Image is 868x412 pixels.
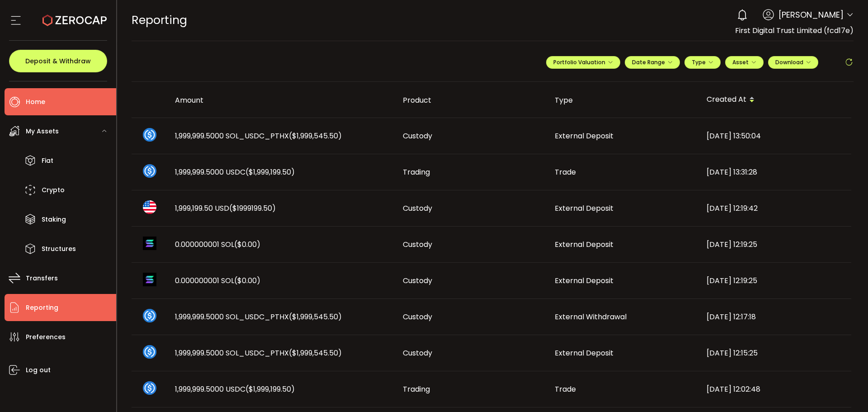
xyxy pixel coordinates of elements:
span: Transfers [26,272,58,285]
div: Type [547,95,699,105]
button: Download [768,56,818,69]
div: Product [396,95,547,105]
button: Asset [725,56,764,69]
span: ($1,999,199.50) [245,384,295,394]
span: Custody [403,275,432,286]
span: 1,999,999.5000 USDC [175,384,295,394]
span: Trade [555,384,576,394]
span: 0.000000001 SOL [175,275,260,286]
span: ($1,999,545.50) [289,131,342,141]
span: 1,999,999.5000 USDC [175,167,295,177]
span: External Deposit [555,275,613,286]
span: Trading [403,167,430,177]
span: Deposit & Withdraw [25,58,91,64]
span: External Deposit [555,348,613,358]
div: [DATE] 12:17:18 [699,312,851,322]
span: Trade [555,167,576,177]
button: Date Range [625,56,680,69]
div: [DATE] 12:19:42 [699,203,851,213]
span: Custody [403,203,432,213]
img: sol_portfolio.png [143,237,156,250]
span: ($1,999,199.50) [245,167,295,177]
span: External Deposit [555,239,613,250]
button: Deposit & Withdraw [9,50,107,72]
span: Trading [403,384,430,394]
span: Reporting [26,301,58,314]
span: 1,999,999.5000 SOL_USDC_PTHX [175,131,342,141]
span: 0.000000001 SOL [175,239,260,250]
iframe: Chat Widget [823,369,868,412]
span: Log out [26,364,51,377]
div: Created At [699,92,851,108]
span: 1,999,999.5000 SOL_USDC_PTHX [175,312,342,322]
span: My Assets [26,125,59,138]
span: Preferences [26,331,66,344]
span: Portfolio Valuation [553,58,613,66]
span: Type [692,58,713,66]
span: ($0.00) [234,275,260,286]
img: usdc_portfolio.svg [143,164,156,178]
span: Custody [403,312,432,322]
div: [DATE] 12:19:25 [699,239,851,250]
button: Type [684,56,721,69]
span: External Deposit [555,131,613,141]
span: External Deposit [555,203,613,213]
span: Fiat [42,154,53,167]
span: First Digital Trust Limited (fcd17e) [735,25,854,36]
span: [PERSON_NAME] [778,9,844,21]
span: Staking [42,213,66,226]
span: ($1,999,545.50) [289,348,342,358]
span: ($1999199.50) [229,203,276,213]
img: sol_usdc_pthx_portfolio.png [143,345,156,359]
span: Reporting [132,12,187,28]
span: 1,999,199.50 USD [175,203,276,213]
img: usd_portfolio.svg [143,200,156,214]
div: [DATE] 12:15:25 [699,348,851,358]
img: sol_usdc_pthx_portfolio.png [143,128,156,142]
span: Home [26,95,45,109]
span: External Withdrawal [555,312,627,322]
div: [DATE] 13:50:04 [699,131,851,141]
span: Custody [403,239,432,250]
div: [DATE] 13:31:28 [699,167,851,177]
span: Custody [403,348,432,358]
span: Asset [732,58,749,66]
span: Crypto [42,184,65,197]
span: ($0.00) [234,239,260,250]
span: Structures [42,242,76,256]
span: Download [775,58,811,66]
div: Amount [168,95,396,105]
span: 1,999,999.5000 SOL_USDC_PTHX [175,348,342,358]
span: Custody [403,131,432,141]
button: Portfolio Valuation [546,56,620,69]
div: [DATE] 12:19:25 [699,275,851,286]
img: usdc_portfolio.svg [143,381,156,395]
img: sol_portfolio.png [143,273,156,286]
img: sol_usdc_pthx_portfolio.png [143,309,156,322]
span: ($1,999,545.50) [289,312,342,322]
span: Date Range [632,58,673,66]
div: [DATE] 12:02:48 [699,384,851,394]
